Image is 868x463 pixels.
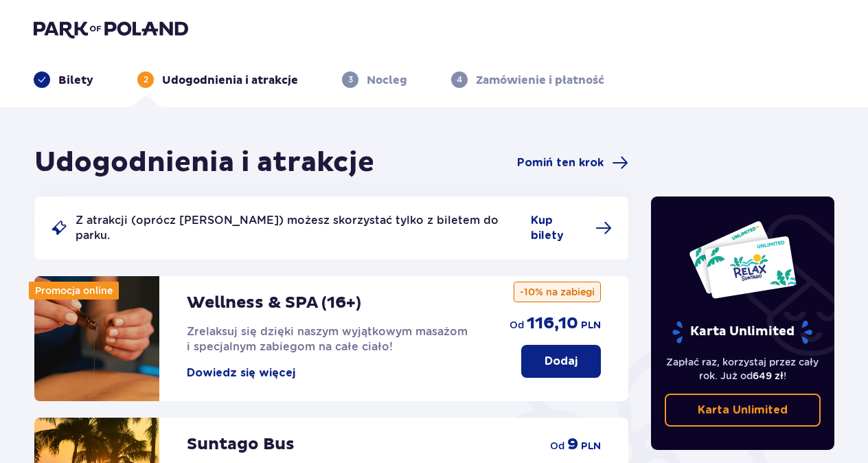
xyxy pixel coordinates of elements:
[144,74,148,86] p: 2
[514,282,601,302] p: -10% na zabiegi
[34,276,159,401] img: attraction
[688,220,797,300] img: Dwie karty całoroczne do Suntago z napisem 'UNLIMITED RELAX', na białym tle z tropikalnymi liśćmi...
[517,155,604,170] span: Pomiń ten krok
[187,325,468,353] span: Zrelaksuj się dzięki naszym wyjątkowym masażom i specjalnym zabiegom na całe ciało!
[753,370,784,381] span: 649 zł
[457,74,462,86] p: 4
[527,313,578,334] span: 116,10
[550,439,564,453] span: od
[58,73,93,88] p: Bilety
[162,73,298,88] p: Udogodnienia i atrakcje
[187,434,295,455] p: Suntago Bus
[567,434,578,455] span: 9
[137,71,298,88] div: 2Udogodnienia i atrakcje
[581,319,601,332] span: PLN
[367,73,407,88] p: Nocleg
[581,440,601,453] span: PLN
[665,355,821,383] p: Zapłać raz, korzystaj przez cały rok. Już od !
[34,71,93,88] div: Bilety
[34,19,188,38] img: Park of Poland logo
[698,403,788,418] p: Karta Unlimited
[517,155,628,171] a: Pomiń ten krok
[187,365,295,381] button: Dowiedz się więcej
[29,282,119,300] div: Promocja online
[531,213,587,243] span: Kup bilety
[451,71,604,88] div: 4Zamówienie i płatność
[671,320,814,344] p: Karta Unlimited
[510,318,524,332] span: od
[665,394,821,427] a: Karta Unlimited
[187,293,361,313] p: Wellness & SPA (16+)
[76,213,523,243] p: Z atrakcji (oprócz [PERSON_NAME]) możesz skorzystać tylko z biletem do parku.
[342,71,407,88] div: 3Nocleg
[348,74,353,86] p: 3
[476,73,604,88] p: Zamówienie i płatność
[521,345,601,378] button: Dodaj
[545,354,578,369] p: Dodaj
[531,213,612,243] a: Kup bilety
[34,146,374,180] h1: Udogodnienia i atrakcje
